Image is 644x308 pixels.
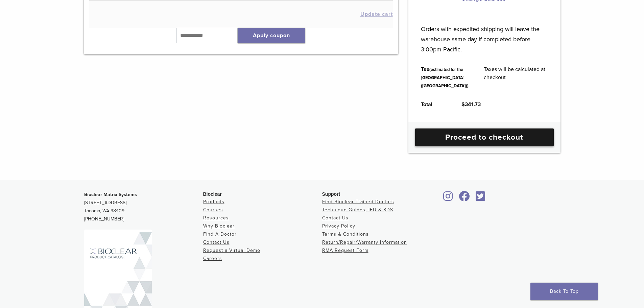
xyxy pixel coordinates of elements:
[530,283,598,300] a: Back To Top
[84,192,137,197] strong: Bioclear Matrix Systems
[203,247,260,253] a: Request a Virtual Demo
[413,60,476,95] th: Tax
[322,215,349,221] a: Contact Us
[322,191,340,197] span: Support
[457,195,472,202] a: Bioclear
[203,231,237,237] a: Find A Doctor
[84,191,203,223] p: [STREET_ADDRESS] Tacoma, WA 98409 [PHONE_NUMBER]
[415,128,554,146] a: Proceed to checkout
[203,239,230,245] a: Contact Us
[322,239,407,245] a: Return/Repair/Warranty Information
[441,195,455,202] a: Bioclear
[476,60,555,95] td: Taxes will be calculated at checkout
[203,256,222,261] a: Careers
[474,195,488,202] a: Bioclear
[322,207,393,213] a: Technique Guides, IFU & SDS
[360,11,393,17] button: Update cart
[238,28,305,43] button: Apply coupon
[461,101,465,108] span: $
[413,95,454,114] th: Total
[322,231,369,237] a: Terms & Conditions
[203,191,222,197] span: Bioclear
[421,14,548,54] p: Orders with expedited shipping will leave the warehouse same day if completed before 3:00pm Pacific.
[203,223,235,229] a: Why Bioclear
[203,199,224,205] a: Products
[322,223,355,229] a: Privacy Policy
[421,67,469,89] small: (estimated for the [GEOGRAPHIC_DATA] ([GEOGRAPHIC_DATA]))
[203,207,223,213] a: Courses
[203,215,229,221] a: Resources
[461,101,481,108] bdi: 341.73
[322,247,368,253] a: RMA Request Form
[322,199,394,205] a: Find Bioclear Trained Doctors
